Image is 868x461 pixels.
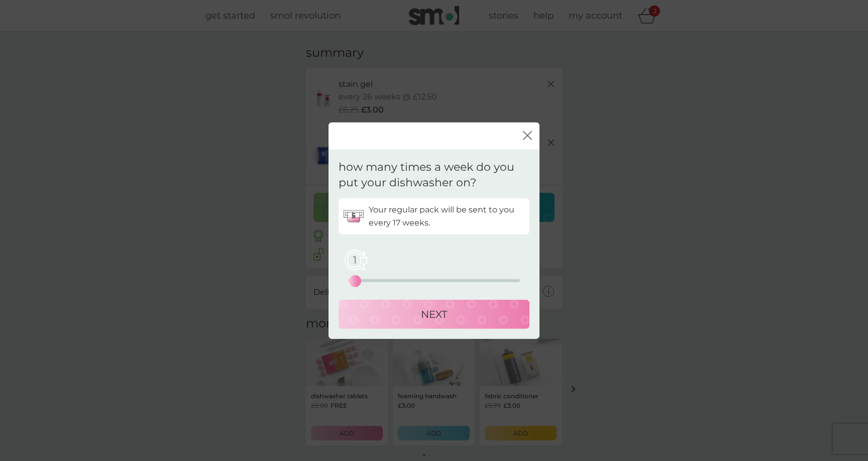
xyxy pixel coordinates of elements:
p: Your regular pack will be sent to you every 17 weeks. [369,203,524,229]
p: how many times a week do you put your dishwasher on? [339,160,529,191]
p: NEXT [421,306,447,322]
span: 1 [343,247,368,272]
button: NEXT [339,299,529,328]
button: close [523,131,532,141]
